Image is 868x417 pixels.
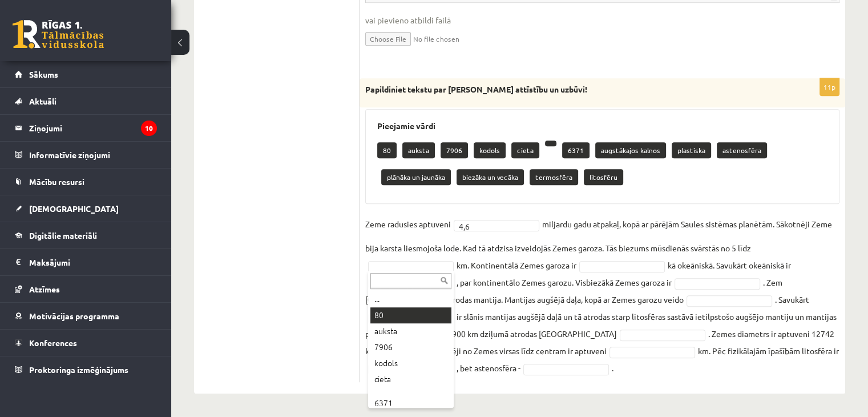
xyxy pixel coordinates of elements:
[370,355,451,371] div: kodols
[370,371,451,387] div: cieta
[370,339,451,355] div: 7906
[11,11,462,23] body: Bagātinātā teksta redaktors, wiswyg-editor-user-answer-47024983643700
[370,395,451,411] div: 6371
[370,307,451,323] div: 80
[370,291,451,307] div: ...
[370,323,451,339] div: auksta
